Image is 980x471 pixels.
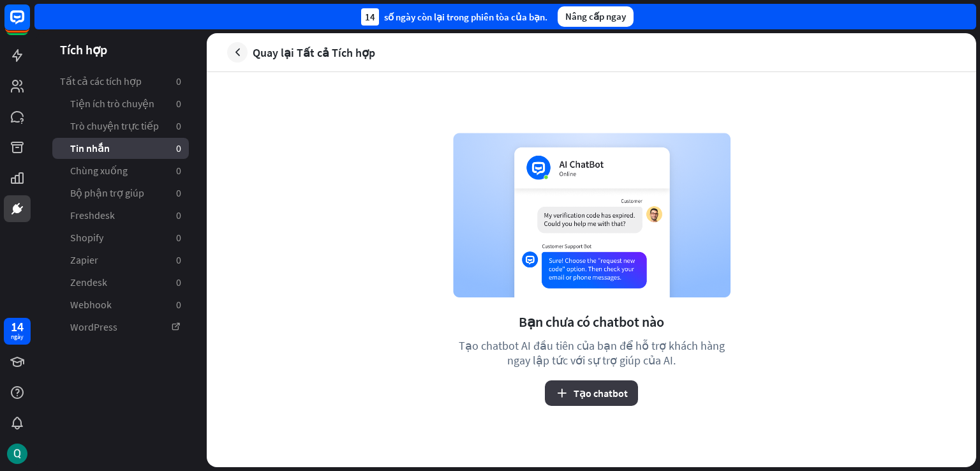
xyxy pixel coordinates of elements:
[70,298,112,311] font: Webhook
[565,10,626,22] font: Nâng cấp ngay
[176,276,181,288] font: 0
[4,318,31,345] a: 14 ngày
[70,209,115,221] font: Freshdesk
[70,276,107,288] font: Zendesk
[176,209,181,221] font: 0
[52,160,189,181] a: Chùng xuống 0
[52,93,189,114] a: Tiện ích trò chuyện 0
[459,338,725,368] font: Tạo chatbot AI đầu tiên của bạn để hỗ trợ khách hàng ngay lập tức với sự trợ giúp của AI.
[519,313,664,331] font: Bạn chưa có chatbot nào
[176,298,181,311] font: 0
[176,97,181,110] font: 0
[176,119,181,132] font: 0
[365,11,375,23] font: 14
[52,116,189,137] a: Trò chuyện trực tiếp 0
[176,231,181,244] font: 0
[70,119,159,132] font: Trò chuyện trực tiếp
[253,45,375,60] font: Quay lại Tất cả Tích hợp
[52,183,189,204] a: Bộ phận trợ giúp 0
[60,41,107,57] font: Tích hợp
[453,133,731,297] img: hình ảnh ví dụ về chatbot
[574,387,628,400] font: Tạo chatbot
[11,318,24,334] font: 14
[545,380,638,406] button: Tạo chatbot
[70,164,128,177] font: Chùng xuống
[52,317,189,338] a: WordPress
[52,205,189,226] a: Freshdesk 0
[52,227,189,248] a: Shopify 0
[70,320,117,333] font: WordPress
[70,142,110,154] font: Tin nhắn
[176,142,181,154] font: 0
[176,253,181,266] font: 0
[70,231,103,244] font: Shopify
[70,253,98,266] font: Zapier
[11,333,24,341] font: ngày
[70,186,144,199] font: Bộ phận trợ giúp
[176,164,181,177] font: 0
[52,294,189,315] a: Webhook 0
[176,186,181,199] font: 0
[227,42,375,63] a: Quay lại Tất cả Tích hợp
[52,272,189,293] a: Zendesk 0
[176,75,181,87] font: 0
[60,75,142,87] font: Tất cả các tích hợp
[70,97,154,110] font: Tiện ích trò chuyện
[52,71,189,92] a: Tất cả các tích hợp 0
[52,250,189,271] a: Zapier 0
[10,5,48,43] button: Mở tiện ích trò chuyện LiveChat
[384,11,547,23] font: số ngày còn lại trong phiên tòa của bạn.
